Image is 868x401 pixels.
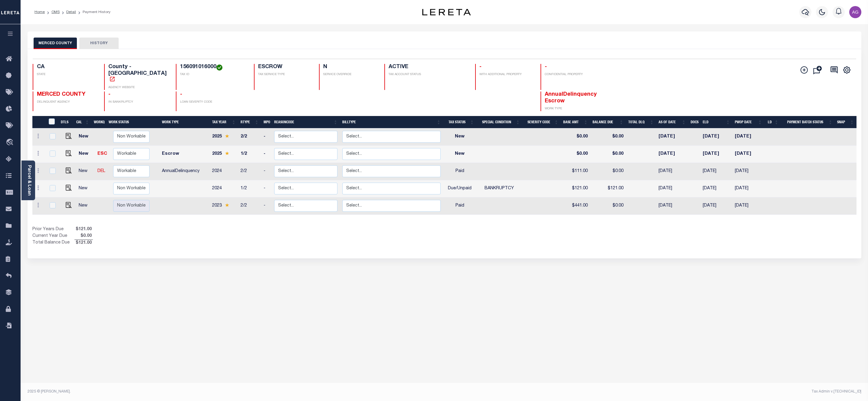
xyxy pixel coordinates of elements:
p: DELINQUENT AGENCY [37,100,97,104]
p: TAX ID [180,72,247,77]
td: New [76,197,95,215]
td: [DATE] [656,128,688,146]
td: Current Year Due [32,233,74,240]
span: $0.00 [74,233,93,240]
td: [DATE] [700,146,732,163]
td: 2/2 [238,197,261,215]
span: - [108,92,110,97]
h4: ACTIVE [389,64,468,71]
i: travel_explore [6,139,15,147]
p: SERVICE OVERRIDE [323,72,377,77]
td: New [76,180,95,197]
td: $121.00 [590,180,626,197]
td: $111.00 [561,163,590,180]
th: CAL: activate to sort column ascending [74,116,91,128]
td: 2025 [210,146,238,163]
td: Due/Unpaid [443,180,476,197]
th: Work Type [159,116,210,128]
a: Parcel & Loan [27,165,31,196]
td: [DATE] [700,128,732,146]
td: 1/2 [238,180,261,197]
td: New [76,163,95,180]
a: Home [35,10,45,14]
th: Severity Code: activate to sort column ascending [522,116,561,128]
th: Tax Year: activate to sort column ascending [210,116,238,128]
td: - [261,197,272,215]
th: &nbsp; [45,116,58,128]
p: TAX ACCOUNT STATUS [389,72,468,77]
th: SNAP: activate to sort column ascending [835,116,856,128]
li: Payment History [76,9,110,15]
td: [DATE] [700,163,732,180]
td: 2024 [210,180,238,197]
p: WITH ADDITIONAL PROPERTY [479,72,533,77]
td: New [443,146,476,163]
button: MERCED COUNTY [34,38,77,49]
td: [DATE] [656,163,688,180]
h4: ESCROW [258,64,312,71]
td: [DATE] [700,197,732,215]
span: AnnualDelinquency Escrow [545,92,597,104]
td: - [261,163,272,180]
td: $0.00 [561,128,590,146]
td: Paid [443,163,476,180]
th: Payment Batch Status: activate to sort column ascending [781,116,835,128]
span: $121.00 [74,240,93,247]
td: AnnualDelinquency [159,163,210,180]
td: $441.00 [561,197,590,215]
th: &nbsp;&nbsp;&nbsp;&nbsp;&nbsp;&nbsp;&nbsp;&nbsp;&nbsp;&nbsp; [32,116,45,128]
th: As of Date: activate to sort column ascending [656,116,688,128]
th: ELD: activate to sort column ascending [700,116,732,128]
td: - [261,146,272,163]
a: Detail [66,10,76,14]
td: [DATE] [732,128,764,146]
td: [DATE] [656,197,688,215]
span: BANKRUPTCY [485,186,514,191]
td: [DATE] [700,180,732,197]
td: 2023 [210,197,238,215]
td: [DATE] [732,163,764,180]
a: ESC [97,152,107,156]
td: Escrow [159,146,210,163]
td: $0.00 [590,128,626,146]
th: Tax Status: activate to sort column ascending [443,116,476,128]
td: [DATE] [732,146,764,163]
th: Docs [688,116,701,128]
img: svg+xml;base64,PHN2ZyB4bWxucz0iaHR0cDovL3d3dy53My5vcmcvMjAwMC9zdmciIHBvaW50ZXItZXZlbnRzPSJub25lIi... [849,6,861,18]
th: WorkQ [91,116,106,128]
th: Total DLQ: activate to sort column ascending [626,116,656,128]
td: [DATE] [656,146,688,163]
td: New [76,128,95,146]
p: CONFIDENTIAL PROPERTY [545,72,605,77]
a: OMS [51,10,60,14]
h4: CA [37,64,97,71]
span: - [180,92,182,97]
td: - [261,180,272,197]
td: - [261,128,272,146]
img: Star.svg [225,151,229,155]
button: HISTORY [79,38,119,49]
th: ReasonCode: activate to sort column ascending [272,116,340,128]
img: logo-dark.svg [422,9,471,15]
p: TAX SERVICE TYPE [258,72,312,77]
th: RType: activate to sort column ascending [238,116,261,128]
th: Base Amt: activate to sort column ascending [561,116,590,128]
img: Star.svg [225,203,229,207]
td: $0.00 [561,146,590,163]
td: $0.00 [590,146,626,163]
h4: County - [GEOGRAPHIC_DATA] [108,64,169,84]
img: Star.svg [225,134,229,138]
th: Balance Due: activate to sort column ascending [590,116,626,128]
td: $0.00 [590,197,626,215]
td: 1/2 [238,146,261,163]
th: DTLS [58,116,74,128]
span: - [479,64,482,70]
h4: N [323,64,377,71]
h4: 156091016000 [180,64,247,71]
a: DEL [97,169,105,173]
p: IN BANKRUPTCY [108,100,169,104]
td: [DATE] [732,197,764,215]
th: Work Status [106,116,151,128]
span: $121.00 [74,226,93,233]
th: MPO [261,116,272,128]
